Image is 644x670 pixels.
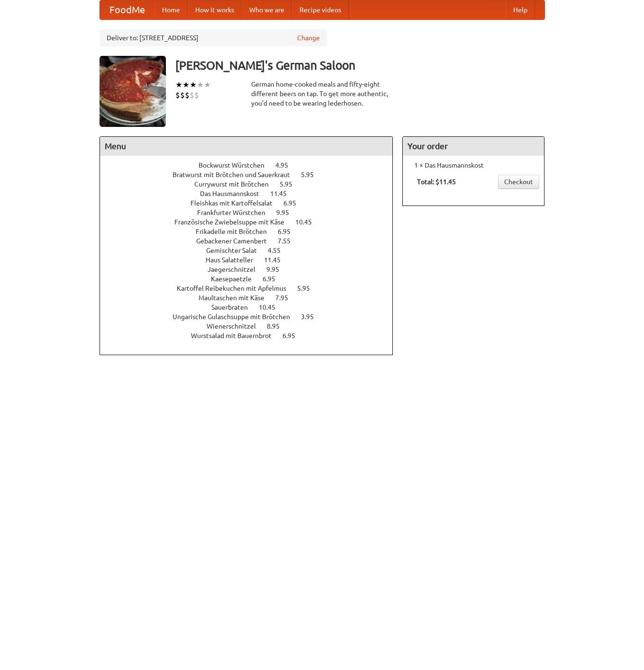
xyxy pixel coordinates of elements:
a: Kartoffel Reibekuchen mit Apfelmus 5.95 [177,285,327,292]
span: Französische Zwiebelsuppe mit Käse [174,218,294,226]
span: Wurstsalad mit Bauernbrot [191,332,281,339]
a: Kaesepaetzle 6.95 [211,275,293,283]
a: Bratwurst mit Brötchen und Sauerkraut 5.95 [172,171,331,179]
div: Deliver to: [STREET_ADDRESS] [100,29,327,46]
li: ★ [175,80,182,90]
a: Frikadelle mit Brötchen 6.95 [196,228,308,235]
a: Maultaschen mit Käse 7.95 [199,294,306,302]
span: Ungarische Gulaschsuppe mit Brötchen [172,313,299,321]
a: FoodMe [100,0,154,19]
span: 10.45 [259,304,285,311]
li: ★ [190,80,197,90]
span: Bratwurst mit Brötchen und Sauerkraut [172,171,299,179]
span: Currywurst mit Brötchen [194,180,278,188]
span: 11.45 [264,256,290,264]
span: 7.95 [275,294,298,302]
li: ★ [182,80,190,90]
h3: [PERSON_NAME]'s German Saloon [175,56,545,75]
span: Jaegerschnitzel [208,266,265,273]
span: Gebackener Camenbert [196,237,276,245]
span: 4.55 [268,247,290,254]
span: Frikadelle mit Brötchen [196,228,276,235]
a: Checkout [498,175,539,189]
span: Fleishkas mit Kartoffelsalat [190,199,282,207]
a: Sauerbraten 10.45 [211,304,293,311]
a: Change [297,33,320,43]
li: ★ [197,80,204,90]
span: Sauerbraten [211,304,257,311]
a: Frankfurter Würstchen 9.95 [197,209,307,216]
div: German home-cooked meals and fifty-eight different beers on tap. To get more authentic, you'd nee... [251,80,393,108]
span: 6.95 [282,332,305,339]
b: Total: $11.45 [417,178,456,186]
span: 6.95 [278,228,300,235]
span: Kartoffel Reibekuchen mit Apfelmus [177,285,296,292]
span: Das Hausmannskost [200,190,269,197]
span: Gemischter Salat [206,247,266,254]
span: Haus Salatteller [206,256,263,264]
li: $ [190,90,194,100]
span: 9.95 [266,266,289,273]
span: 11.45 [270,190,296,197]
a: Help [506,0,535,19]
a: Wurstsalad mit Bauernbrot 6.95 [191,332,313,339]
span: Kaesepaetzle [211,275,261,283]
a: Haus Salatteller 11.45 [206,256,298,264]
a: Bockwurst Würstchen 4.95 [199,161,306,169]
span: Frankfurter Würstchen [197,209,275,216]
li: $ [185,90,190,100]
a: Currywurst mit Brötchen 5.95 [194,180,310,188]
a: Who we are [242,0,292,19]
li: $ [194,90,199,100]
span: 4.95 [275,161,298,169]
h4: Menu [100,137,393,156]
li: ★ [204,80,211,90]
a: Home [154,0,188,19]
span: 7.55 [278,237,300,245]
a: Fleishkas mit Kartoffelsalat 6.95 [190,199,314,207]
a: Gebackener Camenbert 7.55 [196,237,308,245]
span: 5.95 [301,171,323,179]
a: Das Hausmannskost 11.45 [200,190,304,197]
span: 5.95 [297,285,319,292]
a: Ungarische Gulaschsuppe mit Brötchen 3.95 [172,313,331,321]
span: 10.45 [295,218,321,226]
a: How it works [188,0,242,19]
h4: Your order [403,137,544,156]
span: Bockwurst Würstchen [199,161,274,169]
span: 5.95 [280,180,302,188]
a: Französische Zwiebelsuppe mit Käse 10.45 [174,218,329,226]
span: 6.95 [263,275,285,283]
span: 6.95 [283,199,306,207]
span: 8.95 [267,322,289,330]
a: Gemischter Salat 4.55 [206,247,298,254]
span: Maultaschen mit Käse [199,294,274,302]
span: 3.95 [301,313,323,321]
li: $ [175,90,180,100]
li: $ [180,90,185,100]
span: 9.95 [276,209,299,216]
a: Jaegerschnitzel 9.95 [208,266,297,273]
span: Wienerschnitzel [207,322,265,330]
li: 1 × Das Hausmannskost [408,161,539,170]
img: angular.jpg [100,56,166,127]
a: Recipe videos [292,0,349,19]
a: Wienerschnitzel 8.95 [207,322,297,330]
